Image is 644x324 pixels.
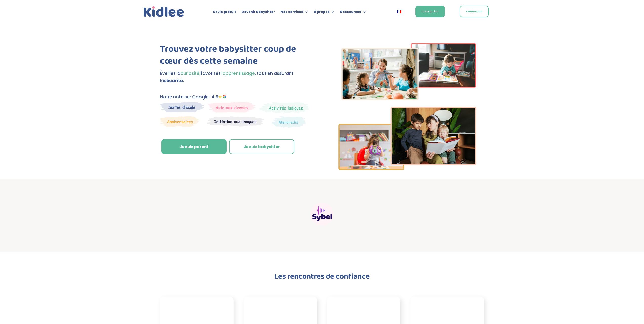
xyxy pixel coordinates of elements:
img: logo_kidlee_bleu [142,5,185,19]
img: Sortie decole [160,102,204,112]
a: Je suis parent [161,139,227,154]
a: Ressources [340,10,366,16]
p: Éveillez la favorisez , tout en assurant la [160,70,313,84]
h2: Les rencontres de confiance [185,273,459,283]
a: Kidlee Logo [142,5,185,19]
img: Thematique [272,116,306,128]
a: Nos services [280,10,308,16]
img: Sybel [311,203,333,225]
img: Atelier thematique [207,116,264,127]
img: Anniversaire [160,116,199,127]
img: weekends [208,102,256,113]
a: Devis gratuit [213,10,236,16]
img: Imgs-2 [338,43,477,170]
img: Mercredi [259,102,309,114]
h1: Trouvez votre babysitter coup de cœur dès cette semaine [160,43,313,70]
strong: sécurité. [164,78,184,84]
span: curiosité, [180,70,200,76]
a: Devenir Babysitter [241,10,275,16]
a: Inscription [415,6,445,17]
a: Connexion [460,6,489,17]
p: Notre note sur Google : 4.9 [160,93,313,101]
img: Français [397,10,401,13]
span: l’apprentissage [220,70,255,76]
a: À propos [314,10,335,16]
a: Je suis babysitter [229,139,294,154]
